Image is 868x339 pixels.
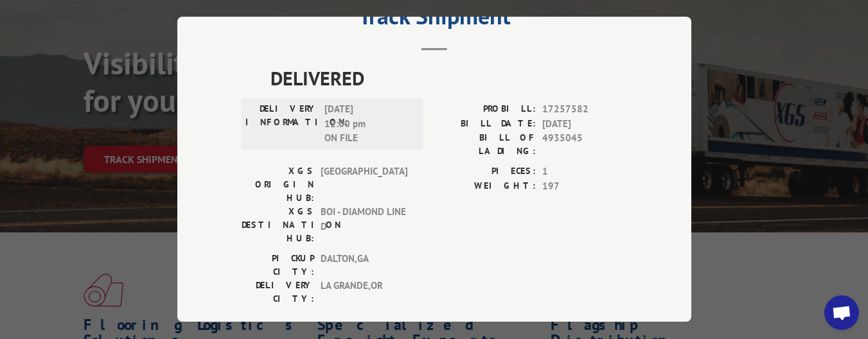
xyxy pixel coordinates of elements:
[434,164,536,179] label: PIECES:
[242,164,314,205] label: XGS ORIGIN HUB:
[434,131,536,158] label: BILL OF LADING:
[542,131,627,158] span: 4935045
[434,179,536,194] label: WEIGHT:
[434,102,536,117] label: PROBILL:
[321,279,407,306] span: LA GRANDE , OR
[242,205,314,245] label: XGS DESTINATION HUB:
[245,102,318,146] label: DELIVERY INFORMATION:
[242,7,627,31] h2: Track Shipment
[321,164,407,205] span: [GEOGRAPHIC_DATA]
[242,252,314,279] label: PICKUP CITY:
[542,164,627,179] span: 1
[542,102,627,117] span: 17257582
[542,179,627,194] span: 197
[324,102,411,146] span: [DATE] 12:00 pm ON FILE
[434,117,536,132] label: BILL DATE:
[270,64,627,92] span: DELIVERED
[321,205,407,245] span: BOI - DIAMOND LINE D
[824,295,859,330] div: Open chat
[542,117,627,132] span: [DATE]
[242,279,314,306] label: DELIVERY CITY:
[321,252,407,279] span: DALTON , GA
